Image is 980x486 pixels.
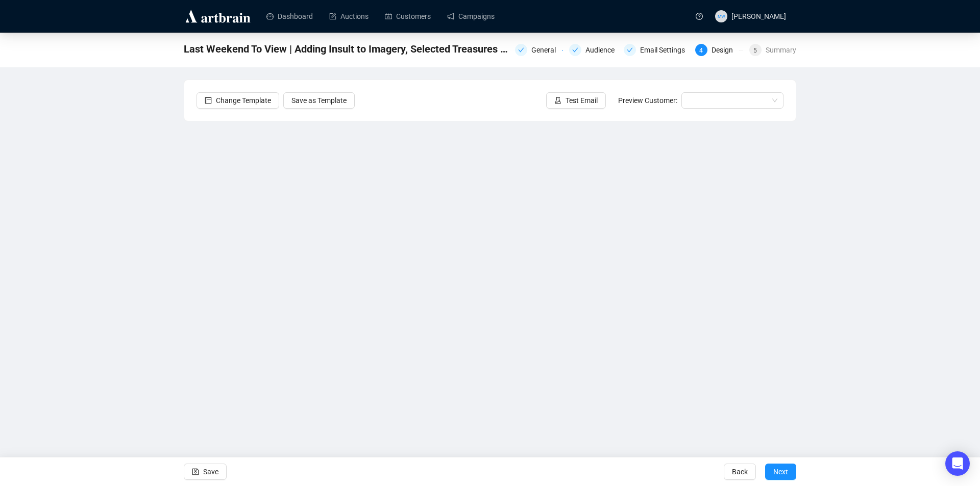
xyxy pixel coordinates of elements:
a: Campaigns [447,3,495,30]
div: Email Settings [640,44,691,56]
span: Test Email [566,95,598,106]
span: check [518,47,524,53]
div: Open Intercom Messenger [945,451,970,476]
span: Back [732,457,748,486]
a: Customers [385,3,431,30]
button: Save [184,464,227,480]
div: 4Design [695,44,743,56]
a: Auctions [329,3,369,30]
span: layout [205,97,212,104]
a: Dashboard [266,3,313,30]
span: Save as Template [291,95,347,106]
div: 5Summary [749,44,796,56]
span: MW [718,13,725,20]
span: Next [773,457,788,486]
button: Save as Template [283,92,355,109]
button: Next [765,464,796,480]
span: Preview Customer: [618,96,677,105]
div: General [515,44,563,56]
div: General [531,44,562,56]
span: check [572,47,578,53]
img: logo [184,8,252,24]
div: Summary [766,44,796,56]
div: Audience [585,44,621,56]
span: experiment [554,97,561,104]
span: question-circle [696,13,703,20]
span: 5 [753,47,757,54]
span: Last Weekend To View | Adding Insult to Imagery, Selected Treasures & Other Fine Art Souvenirs Fr... [184,41,509,57]
span: Change Template [216,95,271,106]
span: check [627,47,633,53]
span: save [192,468,199,475]
button: Change Template [197,92,279,109]
div: Email Settings [624,44,689,56]
span: Save [203,457,218,486]
div: Audience [569,44,617,56]
div: Design [712,44,739,56]
button: Back [724,464,756,480]
span: [PERSON_NAME] [731,12,786,20]
button: Test Email [546,92,606,109]
span: 4 [699,47,703,54]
